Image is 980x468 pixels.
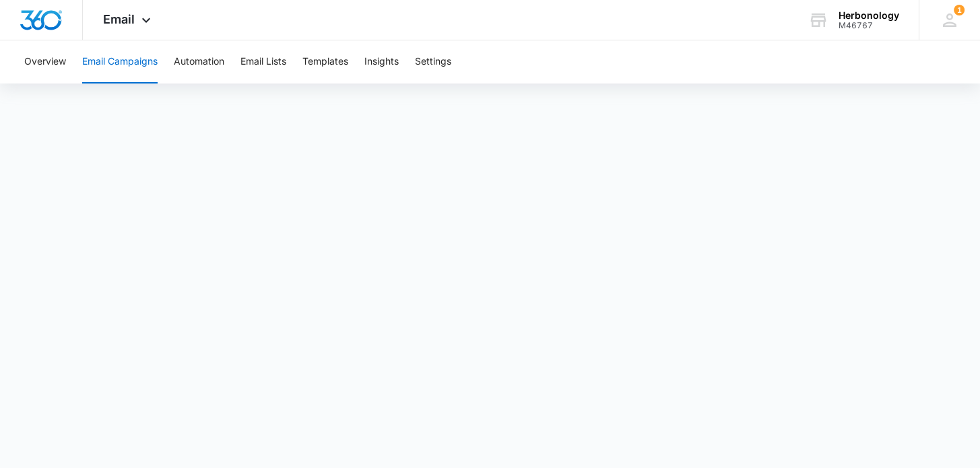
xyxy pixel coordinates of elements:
[839,21,899,30] div: account id
[24,40,66,83] button: Overview
[954,5,965,15] span: 1
[954,5,965,15] div: notifications count
[103,12,135,26] span: Email
[174,40,224,83] button: Automation
[82,40,158,83] button: Email Campaigns
[240,40,286,83] button: Email Lists
[415,40,451,83] button: Settings
[302,40,348,83] button: Templates
[839,10,899,21] div: account name
[364,40,399,83] button: Insights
